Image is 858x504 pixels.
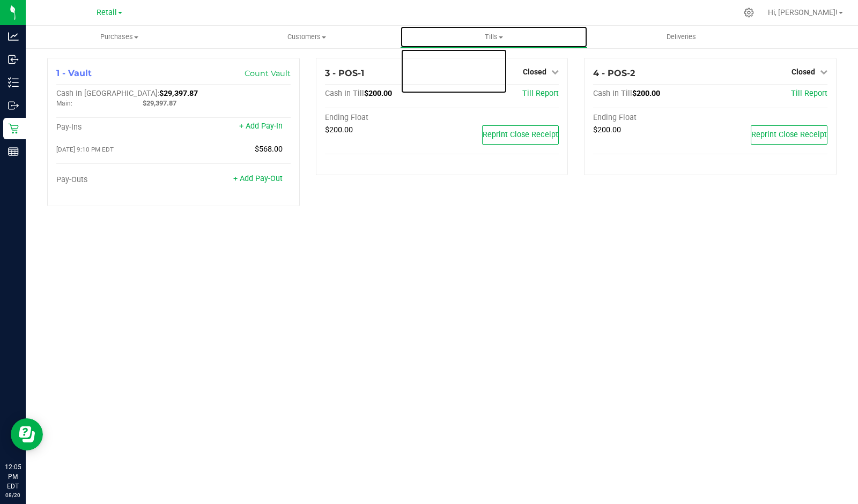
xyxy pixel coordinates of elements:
div: Pay-Ins [56,123,173,132]
a: + Add Pay-Out [233,174,283,183]
div: Pay-Outs [56,175,173,185]
span: Tills [401,32,587,42]
div: Ending Float [593,113,710,123]
span: Hi, [PERSON_NAME]! [768,8,838,17]
span: $200.00 [325,125,353,134]
span: Cash In Till [593,89,632,98]
span: Closed [523,67,546,76]
inline-svg: Outbound [8,100,19,111]
span: Reprint Close Receipt [483,130,558,139]
span: Retail [97,8,117,17]
span: $200.00 [593,125,621,134]
a: + Add Pay-In [239,122,283,131]
span: $29,397.87 [159,89,198,98]
span: $200.00 [364,89,392,98]
inline-svg: Inventory [8,77,19,88]
button: Reprint Close Receipt [751,125,827,145]
iframe: Resource center [11,418,43,450]
div: Manage settings [742,7,756,18]
p: 12:05 PM EDT [5,462,21,491]
span: 3 - POS-1 [325,68,364,78]
a: Customers [213,26,400,48]
span: Reprint Close Receipt [751,130,827,139]
span: Cash In [GEOGRAPHIC_DATA]: [56,89,159,98]
span: Purchases [26,32,213,42]
span: $568.00 [255,145,283,154]
div: Ending Float [325,113,442,123]
a: Till Report [522,89,559,98]
a: Count Vault [245,69,291,78]
span: $200.00 [632,89,660,98]
span: Deliveries [652,32,711,42]
inline-svg: Analytics [8,31,19,42]
span: 1 - Vault [56,68,92,78]
span: 4 - POS-2 [593,68,635,78]
a: Tills [400,26,587,48]
span: Closed [792,67,815,76]
span: Cash In Till [325,89,364,98]
p: 08/20 [5,491,21,499]
inline-svg: Retail [8,123,19,134]
inline-svg: Reports [8,146,19,157]
span: [DATE] 9:10 PM EDT [56,146,114,153]
inline-svg: Inbound [8,54,19,65]
button: Reprint Close Receipt [482,125,559,145]
a: Till Report [791,89,827,98]
span: $29,397.87 [143,99,176,107]
span: Customers [213,32,400,42]
a: Purchases [26,26,213,48]
a: Deliveries [588,26,775,48]
span: Main: [56,100,72,107]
